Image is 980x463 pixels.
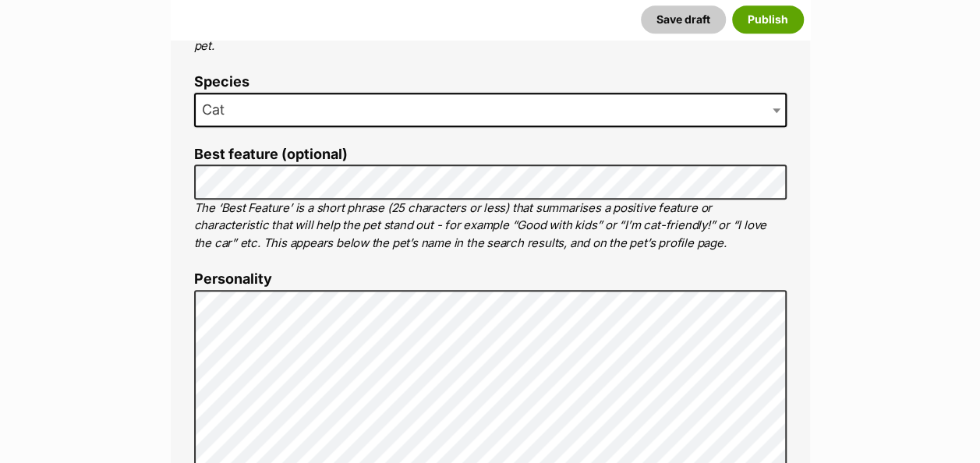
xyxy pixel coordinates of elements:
[194,271,787,288] label: Personality
[194,93,787,127] span: Cat
[194,74,787,90] label: Species
[194,200,787,253] p: The ‘Best Feature’ is a short phrase (25 characters or less) that summarises a positive feature o...
[196,99,240,121] span: Cat
[194,147,787,163] label: Best feature (optional)
[641,5,726,34] button: Save draft
[732,5,804,34] button: Publish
